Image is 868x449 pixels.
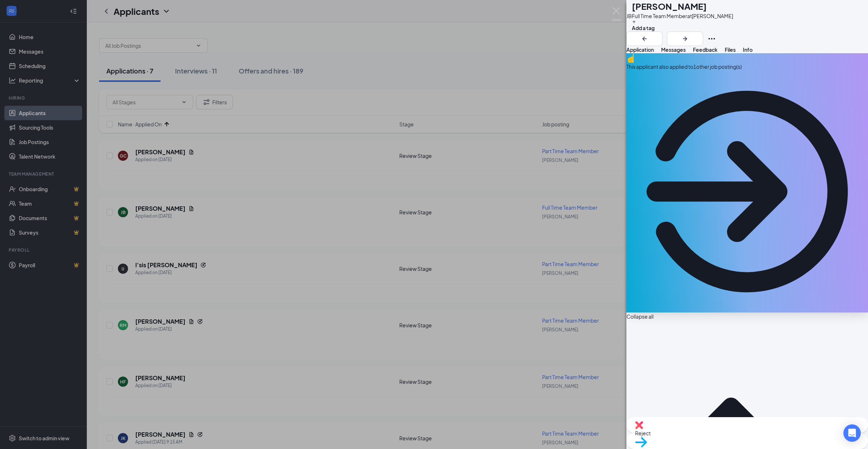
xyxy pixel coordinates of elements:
[632,20,636,24] svg: Plus
[626,12,632,20] div: JB
[661,46,686,53] span: Messages
[843,424,861,442] div: Open Intercom Messenger
[626,32,663,46] button: ArrowLeftNew
[725,46,736,53] span: Files
[632,12,733,20] div: Full Time Team Member at [PERSON_NAME]
[626,46,654,53] span: Application
[681,34,689,43] svg: ArrowRight
[626,71,868,312] svg: ArrowCircle
[635,429,859,437] span: Reject
[693,46,718,53] span: Feedback
[632,20,655,32] button: PlusAdd a tag
[667,32,703,46] button: ArrowRight
[626,63,868,71] div: This applicant also applied to 1 other job posting(s)
[743,46,753,53] span: Info
[626,312,654,320] span: Collapse all
[640,34,649,43] svg: ArrowLeftNew
[707,34,716,43] svg: Ellipses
